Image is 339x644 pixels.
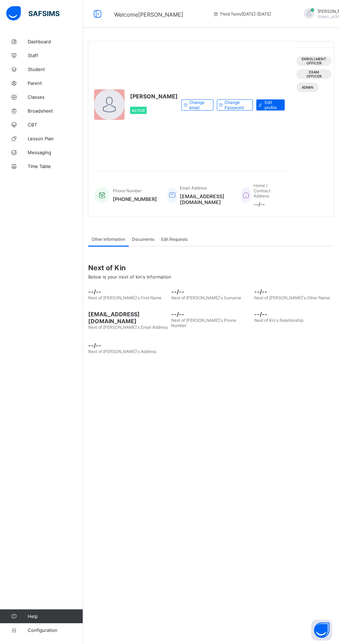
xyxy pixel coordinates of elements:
span: Classes [28,94,83,100]
span: --/-- [171,311,251,318]
span: Staff [28,53,83,58]
span: [EMAIL_ADDRESS][DOMAIN_NAME] [88,311,168,325]
span: --/-- [171,288,251,295]
span: Messaging [28,150,83,155]
span: Lesson Plan [28,136,83,141]
span: [PERSON_NAME] [130,93,178,100]
span: Documents [132,237,154,242]
span: Phone Number [113,188,141,193]
span: --/-- [254,288,334,295]
span: Next of Kin [88,264,334,272]
span: Next of [PERSON_NAME]'s Email Address [88,325,168,330]
span: Exam Officer [302,70,326,78]
span: Other Information [92,237,125,242]
span: --/-- [254,201,281,207]
img: safsims [6,6,59,21]
span: Broadsheet [28,108,83,114]
span: Enrollment Officer [302,57,326,65]
span: Below is your next of kin's Information [88,274,171,280]
span: Configuration [28,627,83,633]
span: Welcome [PERSON_NAME] [114,11,183,18]
span: Help [28,614,83,619]
span: Admin [302,85,313,89]
span: [PHONE_NUMBER] [113,196,157,202]
span: Email Address [180,185,207,191]
span: Edit profile [265,100,280,110]
span: session/term information [213,11,271,17]
span: Change email [189,100,208,110]
span: Next of [PERSON_NAME]'s Other Name [254,295,330,300]
span: --/-- [88,288,168,295]
span: Home / Contract Address [254,183,271,199]
span: Change Password [225,100,247,110]
span: [EMAIL_ADDRESS][DOMAIN_NAME] [180,193,231,205]
span: Next of [PERSON_NAME]'s Phone Number [171,318,236,328]
span: Next of Kin's Relationship [254,318,303,323]
span: CBT [28,122,83,127]
span: Edit Requests [161,237,187,242]
span: Active [132,108,145,113]
span: Student [28,67,83,72]
span: Parent [28,80,83,86]
span: --/-- [88,342,168,349]
span: Time Table [28,164,83,169]
span: Next of [PERSON_NAME]'s Surname [171,295,241,300]
button: Open asap [311,620,332,641]
span: Next of [PERSON_NAME]'s Address [88,349,156,354]
span: Dashboard [28,39,83,44]
span: Next of [PERSON_NAME]'s First Name [88,295,162,300]
span: --/-- [254,311,334,318]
